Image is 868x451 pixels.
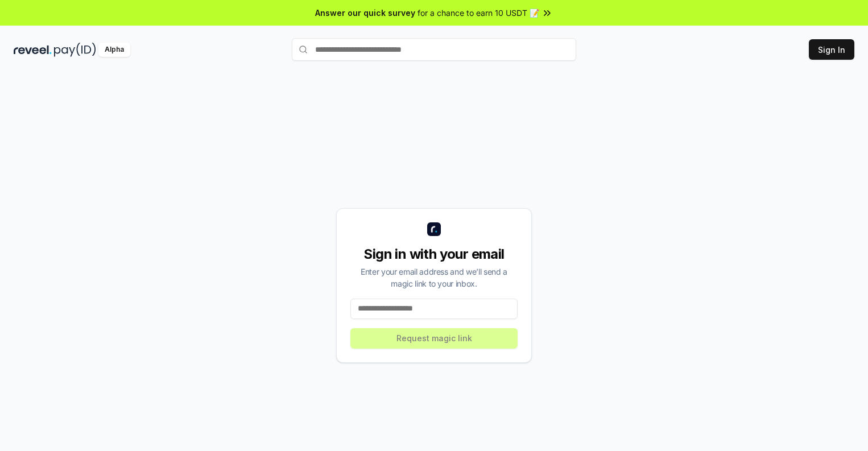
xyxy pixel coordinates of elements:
[350,266,518,289] div: Enter your email address and we’ll send a magic link to your inbox.
[809,39,854,60] button: Sign In
[427,222,441,236] img: logo_small
[54,43,96,57] img: pay_id
[350,245,518,263] div: Sign in with your email
[315,7,415,19] span: Answer our quick survey
[98,43,130,57] div: Alpha
[418,7,539,19] span: for a chance to earn 10 USDT 📝
[14,43,52,57] img: reveel_dark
